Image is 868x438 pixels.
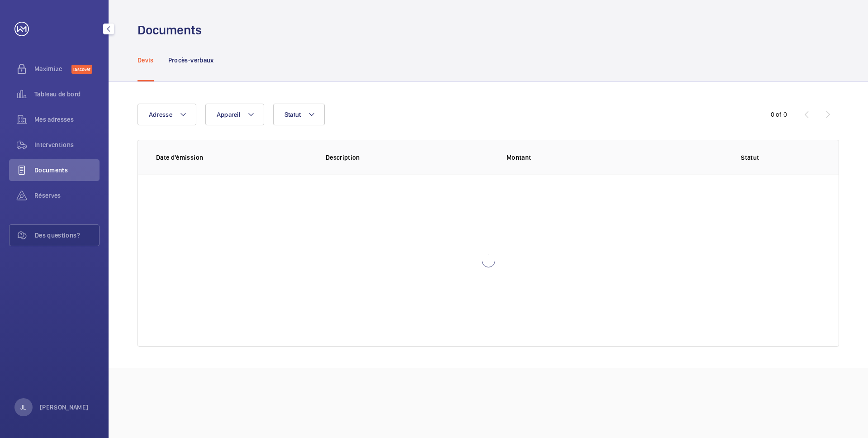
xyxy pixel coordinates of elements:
[40,403,89,412] p: [PERSON_NAME]
[34,166,100,175] span: Documents
[149,111,172,118] span: Adresse
[138,56,154,65] p: Devis
[205,104,264,125] button: Appareil
[35,231,99,240] span: Des questions?
[217,111,240,118] span: Appareil
[285,111,301,118] span: Statut
[34,90,100,99] span: Tableau de bord
[34,115,100,124] span: Mes adresses
[71,65,92,74] span: Discover
[34,191,100,200] span: Réserves
[138,104,196,125] button: Adresse
[34,64,71,73] span: Maximize
[34,140,100,149] span: Interventions
[771,110,787,119] div: 0 of 0
[20,403,26,412] p: JL
[273,104,325,125] button: Statut
[507,153,665,162] p: Montant
[326,153,492,162] p: Description
[156,153,311,162] p: Date d'émission
[168,56,214,65] p: Procès-verbaux
[138,22,202,38] h1: Documents
[680,153,821,162] p: Statut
